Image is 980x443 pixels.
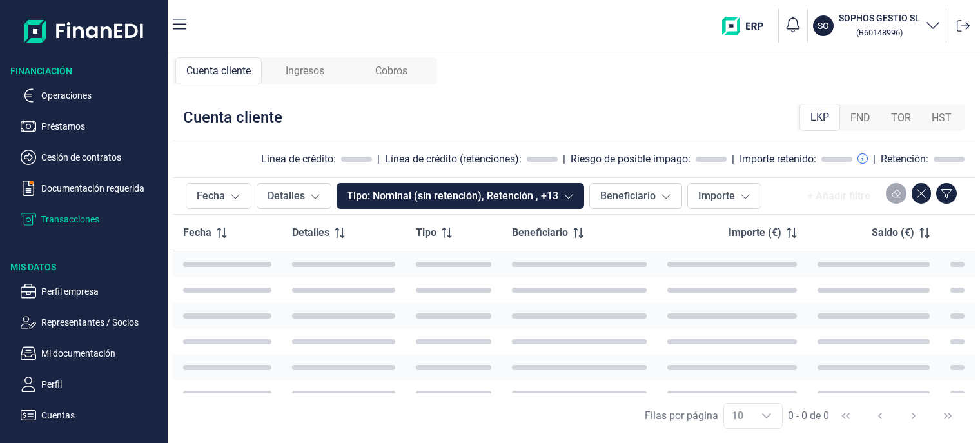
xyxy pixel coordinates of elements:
[687,183,761,209] button: Importe
[813,12,941,40] button: SOSOPHOS GESTIO SL (B60148996)
[589,183,682,209] button: Beneficiario
[740,153,816,166] div: Importe retenido:
[512,225,568,241] span: Beneficiario
[932,110,952,126] span: HST
[788,411,829,421] span: 0 - 0 de 0
[799,104,840,131] div: LKP
[840,105,881,131] div: FND
[891,110,911,126] span: TOR
[337,183,584,209] button: Tipo: Nominal (sin retención), Retención , +13
[881,105,921,131] div: TOR
[21,346,162,361] button: Mi documentación
[751,404,782,428] div: Choose
[839,12,920,25] h3: SOPHOS GESTIO SL
[21,119,162,134] button: Préstamos
[21,181,162,196] button: Documentación requerida
[41,315,162,330] p: Representantes / Socios
[732,152,734,167] div: |
[286,63,324,79] span: Ingresos
[818,19,829,32] p: SO
[898,400,929,431] button: Next Page
[729,225,781,241] span: Importe (€)
[41,88,162,103] p: Operaciones
[262,57,348,84] div: Ingresos
[41,212,162,227] p: Transacciones
[24,10,144,52] img: Logo de aplicación
[830,400,861,431] button: First Page
[41,377,162,392] p: Perfil
[348,57,435,84] div: Cobros
[175,57,262,84] div: Cuenta cliente
[41,181,162,196] p: Documentación requerida
[21,315,162,330] button: Representantes / Socios
[21,212,162,227] button: Transacciones
[571,153,691,166] div: Riesgo de posible impago:
[850,110,870,126] span: FND
[932,400,963,431] button: Last Page
[21,377,162,392] button: Perfil
[183,225,211,241] span: Fecha
[810,110,829,125] span: LKP
[41,346,162,361] p: Mi documentación
[856,28,903,37] small: Copiar cif
[257,183,331,209] button: Detalles
[645,408,718,424] div: Filas por página
[722,17,773,35] img: erp
[186,183,251,209] button: Fecha
[186,63,251,79] span: Cuenta cliente
[563,152,565,167] div: |
[21,284,162,299] button: Perfil empresa
[377,152,380,167] div: |
[873,152,876,167] div: |
[261,153,336,166] div: Línea de crédito:
[416,225,436,241] span: Tipo
[375,63,407,79] span: Cobros
[41,284,162,299] p: Perfil empresa
[881,153,928,166] div: Retención:
[41,119,162,134] p: Préstamos
[921,105,962,131] div: HST
[21,88,162,103] button: Operaciones
[385,153,522,166] div: Línea de crédito (retenciones):
[183,107,282,128] div: Cuenta cliente
[872,225,914,241] span: Saldo (€)
[292,225,329,241] span: Detalles
[865,400,896,431] button: Previous Page
[21,408,162,423] button: Cuentas
[21,150,162,165] button: Cesión de contratos
[41,408,162,423] p: Cuentas
[41,150,162,165] p: Cesión de contratos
